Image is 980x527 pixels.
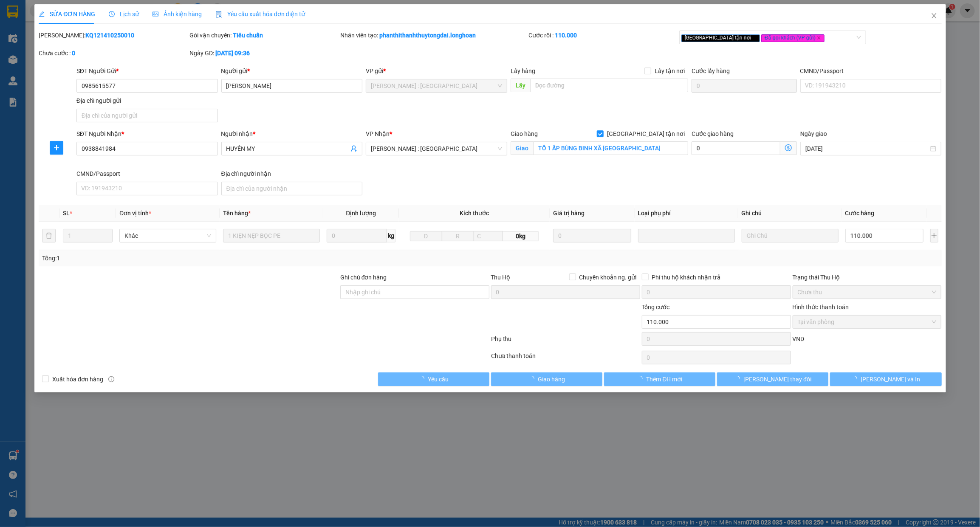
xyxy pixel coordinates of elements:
span: SỬA ĐƠN HÀNG [39,11,95,17]
div: Gói vận chuyển: [189,31,339,40]
span: [GEOGRAPHIC_DATA] tận nơi [681,34,760,42]
button: [PERSON_NAME] thay đổi [717,372,828,386]
span: Chuyển khoản ng. gửi [576,273,640,282]
span: info-circle [108,376,114,382]
span: Định lượng [346,210,376,217]
span: Lịch sử [109,11,139,17]
span: [PERSON_NAME] thay đổi [743,375,811,384]
span: plus [50,144,63,151]
input: D [410,231,442,241]
label: Cước lấy hàng [692,68,730,74]
div: Chưa thanh toán [490,351,641,366]
div: Cước rồi : [528,31,678,40]
div: CMND/Passport [76,169,217,178]
input: Địa chỉ của người gửi [76,109,217,122]
span: Lấy [511,79,530,92]
div: [PERSON_NAME]: [39,31,188,40]
div: Địa chỉ người nhận [221,169,362,178]
span: kg [387,229,395,242]
input: C [474,231,503,241]
input: Dọc đường [530,79,688,92]
b: KQ121410250010 [85,32,134,39]
b: Tiêu chuẩn [233,32,263,39]
input: Ghi Chú [741,229,838,242]
label: Ngày giao [800,130,827,137]
span: Phí thu hộ khách nhận trả [648,273,724,282]
span: Thêm ĐH mới [646,375,682,384]
input: R [442,231,474,241]
div: SĐT Người Gửi [76,66,217,76]
strong: BIÊN NHẬN VẬN CHUYỂN BẢO AN EXPRESS [3,12,127,32]
span: Khác [124,229,211,242]
input: Cước lấy hàng [692,79,797,93]
div: Địa chỉ người gửi [76,96,217,105]
input: Giao tận nơi [533,141,688,155]
span: Giao [511,141,533,155]
span: Giá trị hàng [553,210,585,217]
button: Thêm ĐH mới [604,372,715,386]
th: Loại phụ phí [634,205,738,222]
span: Lấy tận nơi [651,66,688,76]
b: 0 [72,50,75,56]
span: Tổng cước [641,304,669,310]
span: close [752,36,757,40]
span: VP Nhận [366,130,390,137]
span: Yêu cầu xuất hóa đơn điện tử [215,11,305,17]
label: Cước giao hàng [692,130,734,137]
input: 0 [553,229,631,242]
div: SĐT Người Nhận [76,129,217,138]
span: Lấy hàng [511,68,535,74]
img: icon [215,11,222,18]
b: 110.000 [555,32,577,39]
span: Kích thước [460,210,489,217]
span: picture [153,11,158,17]
span: edit [39,11,45,17]
button: Close [922,4,946,28]
span: Thu Hộ [491,274,510,281]
button: delete [42,229,56,242]
input: VD: Bàn, Ghế [223,229,320,242]
span: Đơn vị tính [119,210,151,217]
div: Phụ thu [490,334,641,349]
span: [PHONE_NUMBER] - [DOMAIN_NAME] [4,51,126,83]
span: Tại văn phòng [797,316,936,328]
span: Đã gọi khách (VP gửi) [761,34,825,42]
span: close [930,12,937,19]
span: clock-circle [109,11,115,17]
div: Người nhận [221,129,362,138]
span: Xuất hóa đơn hàng [49,375,107,384]
span: Ảnh kiện hàng [153,11,202,17]
span: Tên hàng [223,210,251,217]
button: Yêu cầu [378,372,489,386]
div: Tổng: 1 [42,254,378,263]
label: Hình thức thanh toán [792,304,849,310]
span: [PERSON_NAME] và In [861,375,920,384]
div: CMND/Passport [800,66,941,76]
span: loading [528,376,538,382]
span: 0kg [503,231,539,241]
span: SL [63,210,70,217]
span: Giao hàng [511,130,538,137]
span: loading [637,376,646,382]
span: user-add [350,145,357,152]
b: [DATE] 09:36 [215,50,250,56]
input: Ngày giao [805,144,929,153]
span: [GEOGRAPHIC_DATA] tận nơi [604,129,688,138]
span: close [817,36,821,40]
div: Người gửi [221,66,362,76]
span: VND [792,335,804,342]
span: Hồ Chí Minh : Kho Quận 12 [371,79,502,92]
span: Hồ Chí Minh : Kho Quận 12 [371,142,502,155]
label: Ghi chú đơn hàng [340,274,387,281]
div: VP gửi [366,66,507,76]
span: Chưa thu [797,286,936,299]
input: Cước giao hàng [692,141,780,155]
strong: (Công Ty TNHH Chuyển Phát Nhanh Bảo An - MST: 0109597835) [9,34,121,48]
input: Ghi chú đơn hàng [340,285,489,299]
div: Ngày GD: [189,48,339,58]
button: [PERSON_NAME] và In [830,372,941,386]
b: phanthithanhthuytongdai.longhoan [379,32,476,39]
span: loading [418,376,428,382]
div: Chưa cước : [39,48,188,58]
th: Ghi chú [738,205,842,222]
